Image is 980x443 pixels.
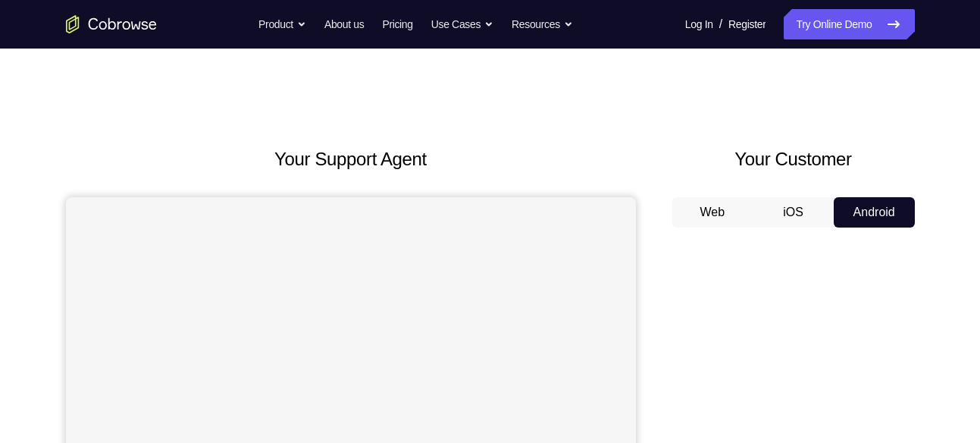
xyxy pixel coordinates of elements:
a: Go to the home page [66,15,157,33]
a: Try Online Demo [784,9,914,39]
h2: Your Customer [672,146,915,173]
a: Log In [685,9,713,39]
button: Android [834,197,915,228]
a: Pricing [382,9,412,39]
a: Register [728,9,766,39]
span: / [719,15,722,33]
h2: Your Support Agent [66,146,636,173]
button: Resources [512,9,573,39]
button: Use Cases [431,9,493,39]
button: Product [258,9,306,39]
button: Web [672,197,753,228]
button: iOS [753,197,834,228]
a: About us [324,9,364,39]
